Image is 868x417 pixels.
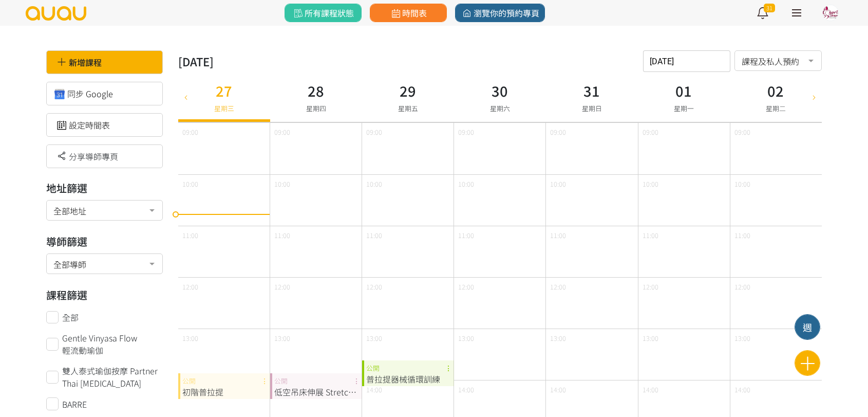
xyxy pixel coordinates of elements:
span: 10:00 [274,179,290,189]
h3: 地址篩選 [46,180,163,196]
span: 11:00 [274,230,290,240]
span: 11:00 [550,230,566,240]
span: 星期五 [398,103,418,113]
span: 14:00 [734,385,750,394]
span: 13:00 [458,333,474,343]
h3: 01 [674,80,694,101]
span: 課程及私人預約 [742,53,815,66]
a: 所有課程狀態 [285,4,362,22]
span: 11:00 [734,230,750,240]
input: 請選擇時間表日期 [643,50,730,72]
div: 09:15 - 10:15 [366,385,450,394]
span: 09:00 [734,127,750,137]
span: 星期日 [582,103,602,113]
span: 11:00 [182,230,198,240]
a: 瀏覽你的預約專頁 [455,4,545,22]
span: 14:00 [643,385,658,394]
a: 同步 Google [54,87,113,100]
span: 星期三 [214,103,234,113]
span: 12:00 [366,282,382,292]
span: 10:00 [550,179,566,189]
span: 12:00 [550,282,566,292]
h3: 導師篩選 [46,234,163,249]
span: 09:00 [643,127,658,137]
span: 12:00 [734,282,750,292]
h3: 27 [214,80,234,101]
span: 12:00 [274,282,290,292]
span: 10:00 [734,179,750,189]
h3: 31 [582,80,602,101]
span: 09:00 [182,127,198,137]
span: 10:00 [643,179,658,189]
div: 09:45 - 10:45 [182,398,266,407]
span: 09:00 [366,127,382,137]
span: 12:00 [643,282,658,292]
span: 31 [764,4,775,12]
span: 星期一 [674,103,694,113]
span: 星期四 [306,103,326,113]
span: 全部地址 [53,203,156,216]
span: 12:00 [458,282,474,292]
span: 13:00 [366,333,382,343]
span: Gentle Vinyasa Flow 輕流動瑜伽 [62,332,163,356]
span: 10:00 [366,179,382,189]
span: 09:00 [274,127,290,137]
div: 09:45 - 10:45 [274,398,358,407]
span: 10:00 [182,179,198,189]
h3: 02 [766,80,786,101]
span: 13:00 [734,333,750,343]
div: 新增課程 [46,50,163,74]
div: 分享導師專頁 [46,144,163,168]
span: 14:00 [550,385,566,394]
a: 設定時間表 [54,119,110,131]
img: google_calendar.png [54,89,65,99]
span: 全部導師 [53,257,156,269]
span: 12:00 [182,282,198,292]
span: 所有課程狀態 [292,7,354,19]
span: 瀏覽你的預約專頁 [461,7,539,19]
h3: 課程篩選 [46,287,163,303]
span: 09:00 [550,127,566,137]
span: 11:00 [366,230,382,240]
span: 13:00 [274,333,290,343]
div: [DATE] [178,53,214,70]
span: 全部 [62,311,79,323]
span: 13:00 [550,333,566,343]
span: 09:00 [458,127,474,137]
span: 星期二 [766,103,786,113]
a: 時間表 [370,4,447,22]
h3: 28 [306,80,326,101]
span: 11:00 [458,230,474,240]
span: 13:00 [643,333,658,343]
span: BARRE [62,398,87,410]
h3: 30 [490,80,510,101]
div: 低空吊床伸展 Stretching on Hammock [274,386,358,398]
span: 11:00 [643,230,658,240]
span: 13:00 [182,333,198,343]
span: 雙人泰式瑜伽按摩 Partner Thai [MEDICAL_DATA] [62,365,163,389]
span: 星期六 [490,103,510,113]
img: logo.svg [25,6,87,21]
h3: 29 [398,80,418,101]
div: 週 [795,320,820,334]
span: 14:00 [366,385,382,394]
span: 10:00 [458,179,474,189]
div: 普拉提器械循環訓練 [366,373,450,385]
div: 初階普拉提 [182,386,266,398]
span: 14:00 [458,385,474,394]
span: 時間表 [389,7,427,19]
